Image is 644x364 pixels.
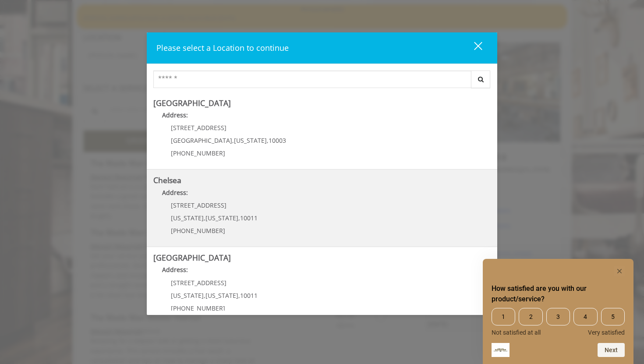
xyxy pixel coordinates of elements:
[153,71,491,92] div: Center Select
[171,124,226,132] span: [STREET_ADDRESS]
[492,308,515,325] span: 1
[614,266,625,276] button: Hide survey
[171,136,232,145] span: [GEOGRAPHIC_DATA]
[240,291,258,300] span: 10011
[492,283,625,304] h2: How satisfied are you with our product/service? Select an option from 1 to 5, with 1 being Not sa...
[492,266,625,357] div: How satisfied are you with our product/service? Select an option from 1 to 5, with 1 being Not sa...
[205,214,238,222] span: [US_STATE]
[546,308,570,325] span: 3
[156,42,289,53] span: Please select a Location to continue
[234,136,267,145] span: [US_STATE]
[204,214,205,222] span: ,
[171,226,225,235] span: [PHONE_NUMBER]
[162,265,188,274] b: Address:
[588,329,625,336] span: Very satisfied
[267,136,269,145] span: ,
[204,291,205,300] span: ,
[269,136,286,145] span: 10003
[171,201,226,209] span: [STREET_ADDRESS]
[153,98,231,108] b: [GEOGRAPHIC_DATA]
[464,41,481,54] div: close dialog
[153,252,231,263] b: [GEOGRAPHIC_DATA]
[232,136,234,145] span: ,
[171,291,204,300] span: [US_STATE]
[171,304,225,312] span: [PHONE_NUMBER]
[205,291,238,300] span: [US_STATE]
[598,343,625,357] button: Next question
[519,308,542,325] span: 2
[171,149,225,157] span: [PHONE_NUMBER]
[171,279,226,287] span: [STREET_ADDRESS]
[153,175,181,185] b: Chelsea
[601,308,625,325] span: 5
[171,214,204,222] span: [US_STATE]
[458,39,488,57] button: close dialog
[492,308,625,336] div: How satisfied are you with our product/service? Select an option from 1 to 5, with 1 being Not sa...
[238,214,240,222] span: ,
[153,71,471,88] input: Search Center
[162,188,188,197] b: Address:
[162,111,188,119] b: Address:
[240,214,258,222] span: 10011
[238,291,240,300] span: ,
[476,76,486,82] i: Search button
[573,308,597,325] span: 4
[492,329,541,336] span: Not satisfied at all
